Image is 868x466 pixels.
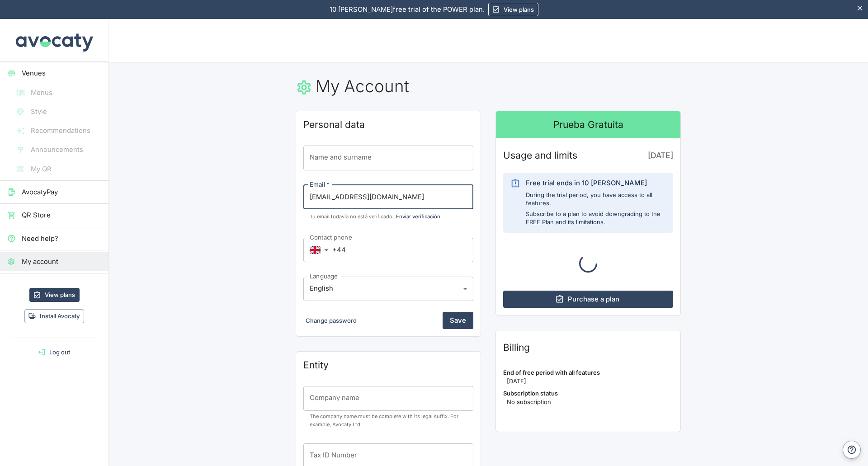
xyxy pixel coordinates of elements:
span: My account [22,257,101,267]
div: Free trial ends in 10 [PERSON_NAME] [526,178,666,188]
p: End of free period with all features [503,368,673,377]
p: During the trial period, you have access to all features. [526,191,666,207]
p: No subscription [503,398,673,406]
span: QR Store [22,210,101,220]
button: Change password [303,314,359,328]
img: Avocaty [14,19,95,61]
label: Language [310,272,338,281]
p: Subscribe to a plan to avoid downgrading to the FREE Plan and its limitations. [526,210,666,226]
h2: Personal data [303,118,473,131]
button: Save [443,312,473,329]
h3: Usage and limits [503,149,613,162]
p: [DATE] [503,377,673,386]
p: Subscription status [503,389,673,398]
span: Venues [22,68,101,78]
button: Install Avocaty [24,309,84,323]
a: Purchase a plan [503,291,673,308]
button: Enviar verificación [394,211,443,223]
p: The company name must be complete with its legal suffix. For example, Avocaty Ltd. [310,412,467,429]
label: Email [310,180,329,189]
span: AvocatyPay [22,187,101,197]
p: Tu email todavía no está verificado. [310,211,467,223]
h2: Entity [303,359,473,372]
span: Need help? [22,234,101,244]
a: View plans [488,3,538,16]
h1: My Account [296,76,409,96]
button: Help and contact [843,441,861,459]
label: Contact phone [310,233,352,242]
div: English [303,277,473,301]
button: Log out [4,345,105,359]
p: free trial of the POWER plan. [330,5,485,14]
button: Hide notice [852,0,868,16]
h2: Billing [503,341,673,354]
span: 10 [PERSON_NAME] [330,5,393,14]
h2: Prueba Gratuita [553,118,623,131]
p: [DATE] [613,149,673,162]
a: View plans [29,288,80,302]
